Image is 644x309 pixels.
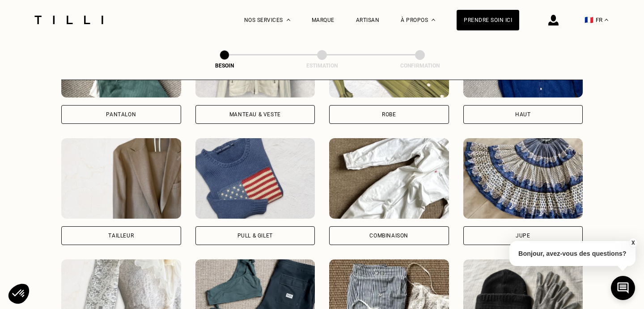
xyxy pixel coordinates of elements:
[457,10,519,30] a: Prendre soin ici
[585,16,593,24] span: 🇫🇷
[312,17,335,23] a: Marque
[605,19,608,21] img: menu déroulant
[287,19,290,21] img: Menu déroulant
[463,138,583,219] img: Tilli retouche votre Jupe
[329,138,449,219] img: Tilli retouche votre Combinaison
[515,112,530,117] div: Haut
[382,112,396,117] div: Robe
[509,241,636,266] p: Bonjour, avez-vous des questions?
[31,16,106,24] img: Logo du service de couturière Tilli
[108,233,134,238] div: Tailleur
[356,17,380,23] a: Artisan
[61,138,181,219] img: Tilli retouche votre Tailleur
[180,63,269,69] div: Besoin
[548,15,559,25] img: icône connexion
[106,112,136,117] div: Pantalon
[432,19,435,21] img: Menu déroulant à propos
[277,63,367,69] div: Estimation
[375,63,465,69] div: Confirmation
[628,238,637,248] button: X
[195,138,315,219] img: Tilli retouche votre Pull & gilet
[229,112,281,117] div: Manteau & Veste
[237,233,273,238] div: Pull & gilet
[369,233,408,238] div: Combinaison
